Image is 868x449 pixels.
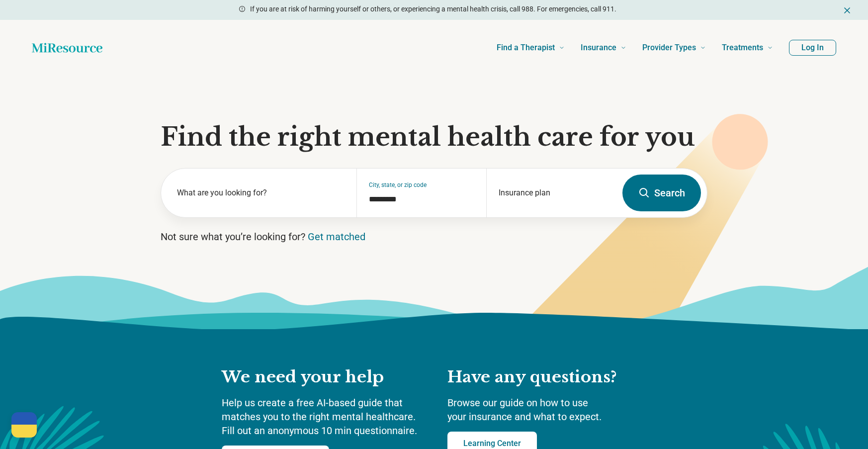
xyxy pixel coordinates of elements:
[497,28,565,68] a: Find a Therapist
[447,367,646,388] h2: Have any questions?
[842,4,852,16] button: Dismiss
[177,187,345,199] label: What are you looking for?
[722,28,773,68] a: Treatments
[222,367,428,388] h2: We need your help
[161,230,707,244] p: Not sure what you’re looking for?
[581,28,626,68] a: Insurance
[250,4,616,14] p: If you are at risk of harming yourself or others, or experiencing a mental health crisis, call 98...
[308,231,365,243] a: Get matched
[581,41,616,55] span: Insurance
[789,40,836,56] button: Log In
[642,28,706,68] a: Provider Types
[447,396,646,424] p: Browse our guide on how to use your insurance and what to expect.
[722,41,763,55] span: Treatments
[497,41,555,55] span: Find a Therapist
[622,175,701,211] button: Search
[161,122,707,152] h1: Find the right mental health care for you
[222,396,428,438] p: Help us create a free AI-based guide that matches you to the right mental healthcare. Fill out an...
[642,41,696,55] span: Provider Types
[32,38,102,58] a: Home page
